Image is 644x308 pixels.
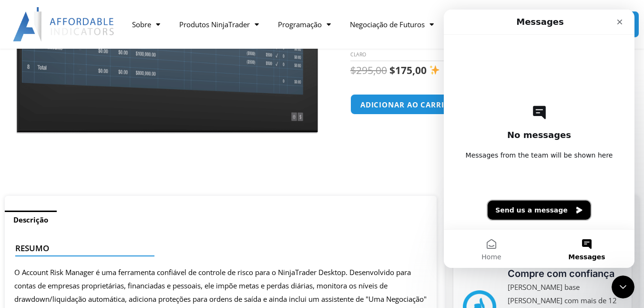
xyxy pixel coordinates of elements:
font: Programação [278,20,322,29]
font: 175,00 [395,64,427,77]
a: Limpar opções [350,51,366,58]
nav: Menu [123,13,502,35]
a: Sobre [123,13,170,35]
a: Negociação de Futuros [340,13,443,35]
font: Compre com confiança [508,268,614,279]
font: Adicionar ao carrinho [360,100,462,109]
a: Produtos NinjaTrader [170,13,268,35]
iframe: Chat ao vivo do Intercom [444,10,634,268]
iframe: Mensagem 1 do PayPal [350,143,620,152]
font: Produtos NinjaTrader [179,20,250,29]
font: Sobre [132,20,151,29]
img: ✨ [429,65,440,75]
font: Resumo [15,243,49,254]
font: 295,00 [356,64,387,77]
font: Negociação de Futuros [350,20,425,29]
iframe: Chat ao vivo do Intercom [612,276,634,298]
a: Programação [268,13,340,35]
font: Descrição [13,215,48,224]
font: $ [350,64,356,77]
img: LogoAI | Indicadores Acessíveis – NinjaTrader [13,7,115,42]
font: $ [389,64,395,77]
button: Adicionar ao carrinho [350,94,472,115]
font: Claro [350,51,366,58]
a: Avaliações [443,13,497,35]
